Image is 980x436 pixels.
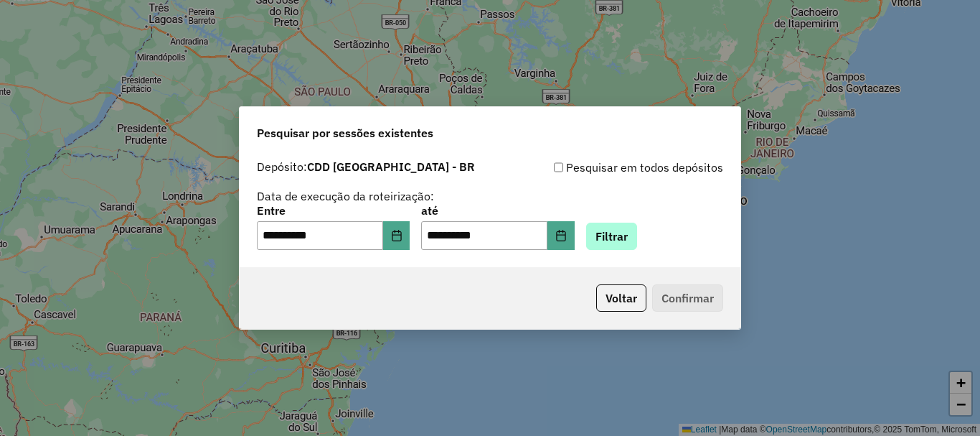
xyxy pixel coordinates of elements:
[596,284,646,312] button: Voltar
[257,124,433,142] span: Pesquisar por sessões existentes
[586,223,637,250] button: Filtrar
[257,158,475,175] label: Depósito:
[421,202,574,219] label: até
[257,187,434,205] label: Data de execução da roteirização:
[490,159,723,176] div: Pesquisar em todos depósitos
[547,221,575,250] button: Choose Date
[257,202,410,219] label: Entre
[383,221,410,250] button: Choose Date
[307,159,475,174] strong: CDD [GEOGRAPHIC_DATA] - BR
